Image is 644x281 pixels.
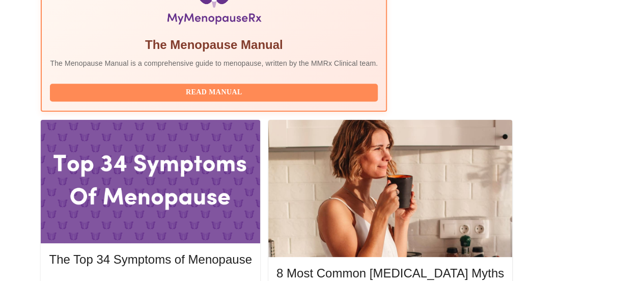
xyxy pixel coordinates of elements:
p: The Menopause Manual is a comprehensive guide to menopause, written by the MMRx Clinical team. [50,58,378,68]
button: Read Manual [50,84,378,101]
a: Read Manual [50,87,380,96]
span: Read Manual [60,86,368,99]
h5: The Menopause Manual [50,37,378,53]
h5: The Top 34 Symptoms of Menopause [49,251,251,268]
